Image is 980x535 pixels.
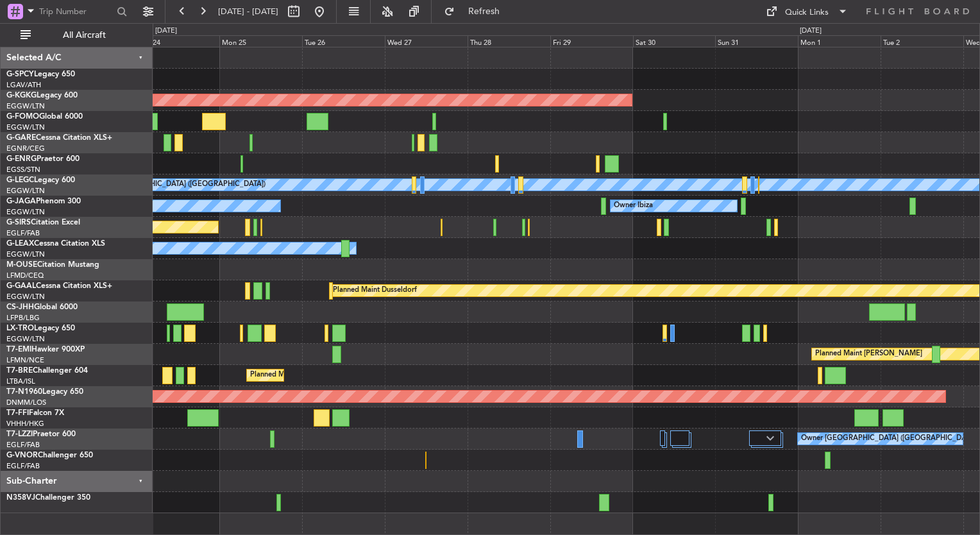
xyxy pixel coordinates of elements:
[6,419,44,429] a: VHHH/HKG
[759,1,854,22] button: Quick Links
[800,26,822,37] div: [DATE]
[6,113,39,121] span: G-FOMO
[6,144,45,153] a: EGNR/CEG
[6,325,34,332] span: LX-TRO
[6,355,44,365] a: LFMN/NCE
[218,6,278,17] span: [DATE] - [DATE]
[785,6,829,19] div: Quick Links
[6,303,78,311] a: CS-JHHGlobal 6000
[6,186,45,196] a: EGGW/LTN
[6,92,78,99] a: G-KGKGLegacy 600
[57,175,266,194] div: A/C Unavailable [GEOGRAPHIC_DATA] ([GEOGRAPHIC_DATA])
[6,261,37,269] span: M-OUSE
[801,429,978,448] div: Owner [GEOGRAPHIC_DATA] ([GEOGRAPHIC_DATA])
[6,261,99,269] a: M-OUSECitation Mustang
[6,377,35,386] a: LTBA/ISL
[6,176,75,184] a: G-LEGCLegacy 600
[457,7,511,16] span: Refresh
[766,436,774,441] img: arrow-gray.svg
[633,35,716,47] div: Sat 30
[6,155,37,163] span: G-ENRG
[6,219,31,226] span: G-SIRS
[6,250,45,259] a: EGGW/LTN
[6,334,45,344] a: EGGW/LTN
[438,1,515,22] button: Refresh
[6,198,81,205] a: G-JAGAPhenom 300
[6,134,112,142] a: G-GARECessna Citation XLS+
[6,134,36,142] span: G-GARE
[6,92,37,99] span: G-KGKG
[6,452,38,459] span: G-VNOR
[6,240,105,248] a: G-LEAXCessna Citation XLS
[6,71,34,78] span: G-SPCY
[815,344,922,364] div: Planned Maint [PERSON_NAME]
[6,494,90,502] a: N358VJChallenger 350
[6,325,75,332] a: LX-TROLegacy 650
[6,198,36,205] span: G-JAGA
[6,101,45,111] a: EGGW/LTN
[6,346,85,353] a: T7-EMIHawker 900XP
[6,440,40,450] a: EGLF/FAB
[715,35,798,47] div: Sun 31
[6,228,40,238] a: EGLF/FAB
[6,303,34,311] span: CS-JHH
[219,35,302,47] div: Mon 25
[6,282,36,290] span: G-GAAL
[14,25,139,46] button: All Aircraft
[302,35,385,47] div: Tue 26
[6,409,64,417] a: T7-FFIFalcon 7X
[137,35,219,47] div: Sun 24
[798,35,881,47] div: Mon 1
[6,271,44,280] a: LFMD/CEQ
[6,176,34,184] span: G-LEGC
[6,80,41,90] a: LGAV/ATH
[6,367,88,375] a: T7-BREChallenger 604
[6,113,83,121] a: G-FOMOGlobal 6000
[6,452,93,459] a: G-VNORChallenger 650
[155,26,177,37] div: [DATE]
[6,346,31,353] span: T7-EMI
[6,219,80,226] a: G-SIRSCitation Excel
[6,430,33,438] span: T7-LZZI
[385,35,468,47] div: Wed 27
[6,155,80,163] a: G-ENRGPraetor 600
[6,494,35,502] span: N358VJ
[6,207,45,217] a: EGGW/LTN
[881,35,963,47] div: Tue 2
[39,2,113,21] input: Trip Number
[6,388,83,396] a: T7-N1960Legacy 650
[6,388,42,396] span: T7-N1960
[6,282,112,290] a: G-GAALCessna Citation XLS+
[6,292,45,301] a: EGGW/LTN
[6,409,29,417] span: T7-FFI
[6,461,40,471] a: EGLF/FAB
[333,281,417,300] div: Planned Maint Dusseldorf
[250,366,452,385] div: Planned Maint [GEOGRAPHIC_DATA] ([GEOGRAPHIC_DATA])
[6,240,34,248] span: G-LEAX
[468,35,550,47] div: Thu 28
[6,367,33,375] span: T7-BRE
[6,71,75,78] a: G-SPCYLegacy 650
[6,313,40,323] a: LFPB/LBG
[6,123,45,132] a: EGGW/LTN
[550,35,633,47] div: Fri 29
[614,196,653,216] div: Owner Ibiza
[6,398,46,407] a: DNMM/LOS
[6,430,76,438] a: T7-LZZIPraetor 600
[6,165,40,174] a: EGSS/STN
[33,31,135,40] span: All Aircraft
